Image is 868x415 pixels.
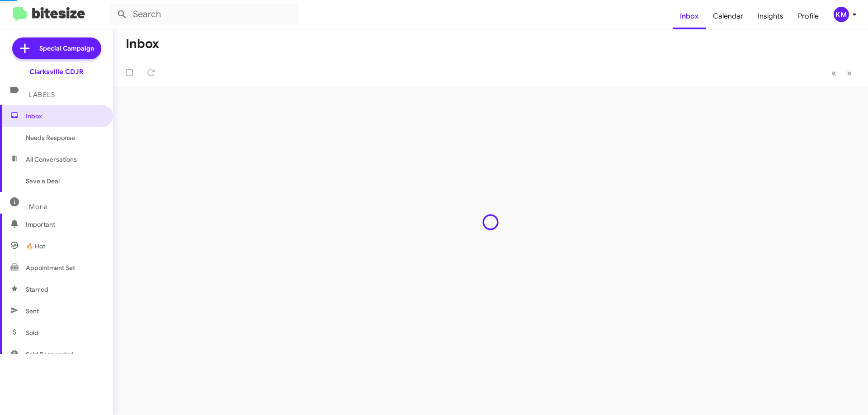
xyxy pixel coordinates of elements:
span: Important [26,220,103,229]
span: Sent [26,307,39,316]
span: Appointment Set [26,263,75,272]
span: Sold Responded [26,350,74,359]
button: Next [841,64,857,82]
a: Calendar [706,3,750,29]
button: KM [826,7,858,22]
span: » [847,67,852,79]
span: Needs Response [26,133,103,142]
nav: Page navigation example [826,64,857,82]
div: Clarksville CDJR [29,67,84,76]
a: Profile [791,3,826,29]
span: Starred [26,285,48,294]
input: Search [109,4,299,25]
button: Previous [826,64,842,82]
span: Special Campaign [39,44,94,53]
span: Sold [26,328,38,337]
a: Inbox [673,3,706,29]
a: Insights [750,3,791,29]
span: Inbox [26,112,103,121]
a: Special Campaign [12,37,101,59]
span: All Conversations [26,155,77,164]
h1: Inbox [126,37,159,51]
div: KM [834,7,849,22]
span: Labels [29,91,55,99]
span: 🔥 Hot [26,242,45,251]
span: Save a Deal [26,177,60,186]
span: More [29,203,47,211]
span: « [831,67,836,79]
